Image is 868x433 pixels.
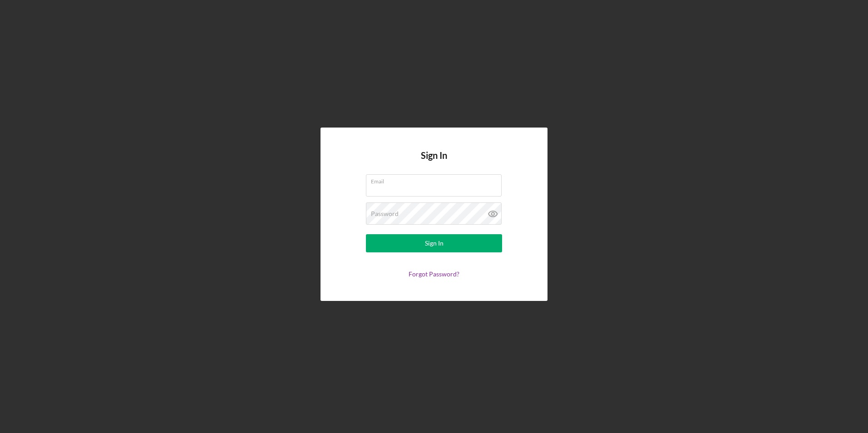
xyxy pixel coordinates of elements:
[366,234,502,252] button: Sign In
[371,210,399,217] label: Password
[425,234,444,252] div: Sign In
[421,150,447,174] h4: Sign In
[409,270,459,278] a: Forgot Password?
[371,175,502,185] label: Email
